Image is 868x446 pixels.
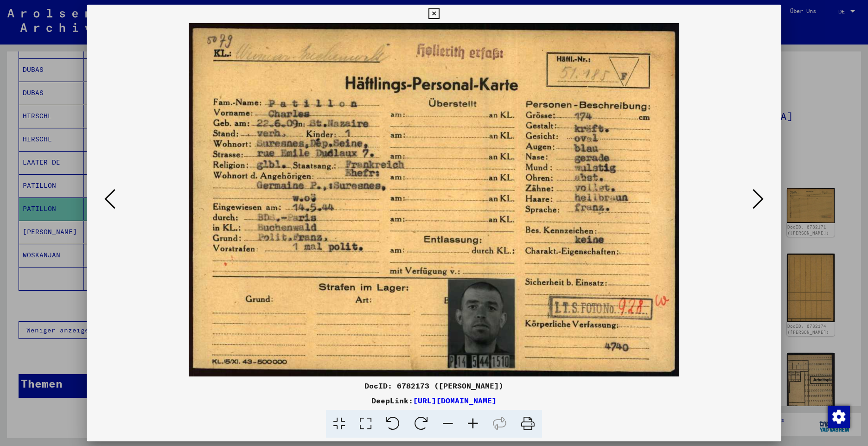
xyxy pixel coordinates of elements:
[828,406,850,428] img: Zustimmung ändern
[87,380,781,391] div: DocID: 6782173 ([PERSON_NAME])
[413,396,497,405] a: [URL][DOMAIN_NAME]
[87,395,781,406] div: DeepLink:
[118,23,750,376] img: 001.jpg
[827,405,849,427] div: Zustimmung ändern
